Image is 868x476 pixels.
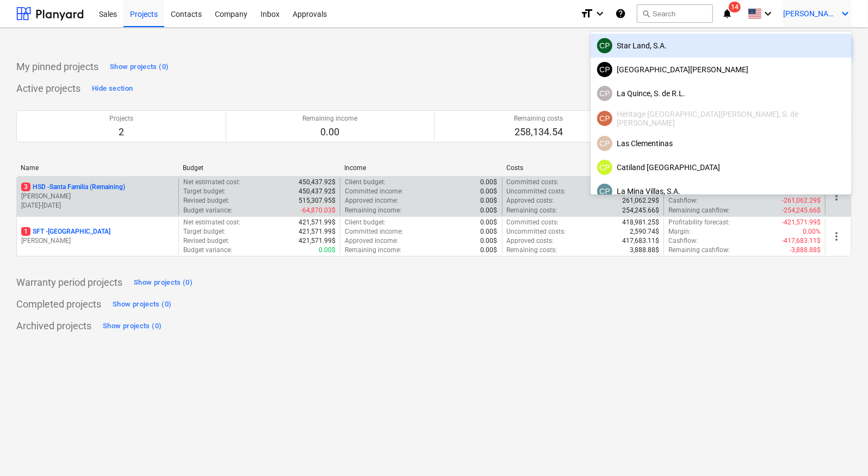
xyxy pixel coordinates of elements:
[597,110,845,127] div: Heritage [GEOGRAPHIC_DATA][PERSON_NAME], S. de [PERSON_NAME]
[597,184,845,199] div: La Mina Villas, S.A.
[597,62,845,77] div: [GEOGRAPHIC_DATA][PERSON_NAME]
[599,41,610,50] span: CP
[814,424,868,476] div: Widget de chat
[597,38,612,53] div: Claudia Perez
[599,65,610,74] span: CP
[597,184,612,199] div: Claudia Perez
[599,163,610,172] span: CP
[597,160,845,175] div: Catiland [GEOGRAPHIC_DATA]
[599,139,610,148] span: CP
[597,160,612,175] div: Claudia Perez
[599,114,610,123] span: CP
[597,62,612,77] div: Claudia Perez
[597,111,612,126] div: Claudia Perez
[597,136,845,151] div: Las Clementinas
[597,86,845,101] div: La Quince, S. de R.L.
[599,89,610,98] span: CP
[597,38,845,53] div: Star Land, S.A.
[597,136,612,151] div: Claudia Perez
[814,424,868,476] iframe: Chat Widget
[599,187,610,196] span: CP
[597,86,612,101] div: Claudia Perez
